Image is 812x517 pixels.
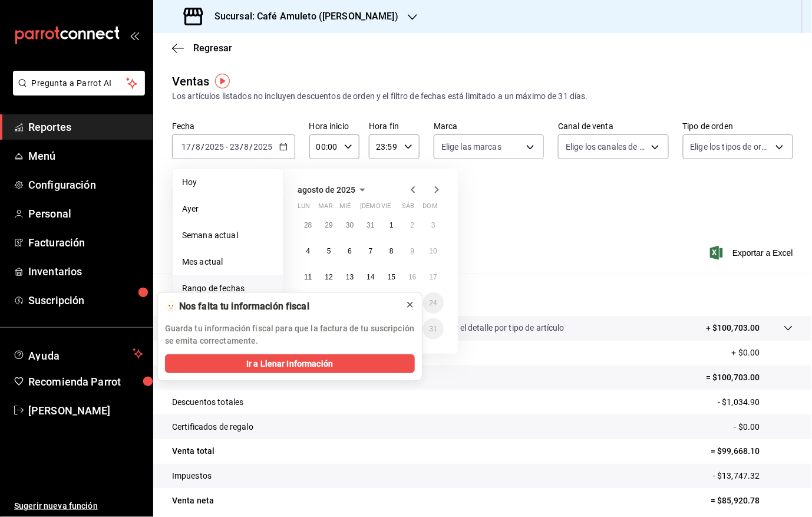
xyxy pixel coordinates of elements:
button: 30 de julio de 2025 [339,215,360,236]
abbr: 1 de agosto de 2025 [390,221,394,229]
label: Hora fin [369,123,420,131]
abbr: 9 de agosto de 2025 [410,247,414,255]
span: Elige las marcas [441,141,501,153]
span: Configuración [28,177,143,193]
span: / [240,142,243,152]
label: Marca [434,123,544,131]
p: = $85,920.78 [711,495,793,507]
abbr: 28 de julio de 2025 [304,221,312,229]
button: open_drawer_menu [130,31,139,40]
button: 7 de agosto de 2025 [360,241,381,262]
span: Regresar [193,42,232,54]
span: agosto de 2025 [298,185,355,195]
abbr: sábado [402,202,414,215]
button: 17 de agosto de 2025 [423,266,444,288]
p: Guarda tu información fiscal para que la factura de tu suscripción se emita correctamente. [165,322,415,347]
abbr: 15 de agosto de 2025 [388,273,395,281]
button: 15 de agosto de 2025 [381,266,402,288]
a: Pregunta a Parrot AI [8,85,145,98]
span: Personal [28,206,143,222]
span: Semana actual [182,229,273,242]
img: Tooltip marker [215,74,230,88]
span: Reportes [28,119,143,135]
span: Facturación [28,235,143,251]
abbr: 10 de agosto de 2025 [430,247,437,255]
span: Mes actual [182,256,273,268]
span: Suscripción [28,292,143,308]
button: agosto de 2025 [298,183,369,197]
abbr: 14 de agosto de 2025 [367,273,374,281]
abbr: domingo [423,202,438,215]
button: 5 de agosto de 2025 [318,241,339,262]
p: Venta neta [172,495,214,507]
label: Canal de venta [558,123,668,131]
abbr: viernes [381,202,391,215]
abbr: 31 de agosto de 2025 [430,325,437,333]
abbr: 13 de agosto de 2025 [346,273,354,281]
p: Certificados de regalo [172,421,253,433]
span: - [226,142,228,152]
span: Ir a Llenar Información [246,358,333,370]
p: Descuentos totales [172,396,243,409]
abbr: 8 de agosto de 2025 [390,247,394,255]
abbr: 31 de julio de 2025 [367,221,374,229]
abbr: 6 de agosto de 2025 [348,247,352,255]
abbr: 2 de agosto de 2025 [410,221,414,229]
button: 29 de julio de 2025 [318,215,339,236]
input: -- [181,142,192,152]
label: Fecha [172,123,295,131]
p: - $13,747.32 [713,470,793,482]
abbr: 29 de julio de 2025 [325,221,332,229]
span: Ayer [182,203,273,215]
button: 12 de agosto de 2025 [318,266,339,288]
span: Recomienda Parrot [28,374,143,390]
abbr: miércoles [339,202,351,215]
abbr: 30 de julio de 2025 [346,221,354,229]
abbr: jueves [360,202,430,215]
p: Venta total [172,445,214,457]
button: 8 de agosto de 2025 [381,241,402,262]
p: - $1,034.90 [718,396,793,409]
p: + $0.00 [732,347,793,359]
span: Sugerir nueva función [14,500,143,512]
span: Inventarios [28,264,143,279]
label: Hora inicio [309,123,360,131]
button: 11 de agosto de 2025 [298,266,318,288]
input: ---- [253,142,273,152]
div: Los artículos listados no incluyen descuentos de orden y el filtro de fechas está limitado a un m... [172,90,793,103]
button: 3 de agosto de 2025 [423,215,444,236]
p: = $100,703.00 [706,371,793,384]
abbr: 5 de agosto de 2025 [327,247,331,255]
button: Regresar [172,42,232,54]
button: 31 de julio de 2025 [360,215,381,236]
button: 10 de agosto de 2025 [423,241,444,262]
h3: Sucursal: Café Amuleto ([PERSON_NAME]) [205,9,398,24]
button: Exportar a Excel [712,246,793,260]
abbr: 17 de agosto de 2025 [430,273,437,281]
p: - $0.00 [734,421,793,433]
abbr: 7 de agosto de 2025 [369,247,373,255]
button: 24 de agosto de 2025 [423,292,444,314]
input: ---- [204,142,225,152]
button: Pregunta a Parrot AI [13,71,145,96]
button: Ir a Llenar Información [165,354,415,373]
div: 🫥 Nos falta tu información fiscal [165,300,396,313]
label: Tipo de orden [683,123,793,131]
span: Ayuda [28,347,128,361]
button: 4 de agosto de 2025 [298,241,318,262]
abbr: 16 de agosto de 2025 [408,273,416,281]
button: 6 de agosto de 2025 [339,241,360,262]
input: -- [195,142,201,152]
button: 13 de agosto de 2025 [339,266,360,288]
abbr: 24 de agosto de 2025 [430,299,437,307]
button: 28 de julio de 2025 [298,215,318,236]
span: Rango de fechas [182,282,273,295]
button: 1 de agosto de 2025 [381,215,402,236]
span: Elige los tipos de orden [691,141,771,153]
span: [PERSON_NAME] [28,403,143,419]
span: / [201,142,204,152]
button: 9 de agosto de 2025 [402,241,422,262]
input: -- [229,142,240,152]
